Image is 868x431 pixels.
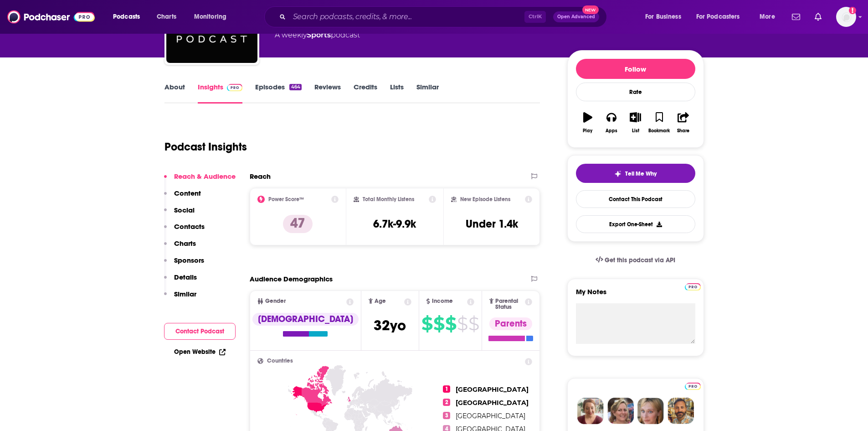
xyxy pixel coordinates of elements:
[685,383,701,390] img: Podchaser Pro
[690,10,753,24] button: open menu
[174,256,204,265] p: Sponsors
[632,128,639,134] div: List
[157,10,176,23] span: Charts
[836,7,856,27] span: Logged in as ElaineatWink
[760,10,775,23] span: More
[576,59,695,79] button: Follow
[227,84,243,91] img: Podchaser Pro
[289,10,524,24] input: Search podcasts, credits, & more...
[645,10,681,23] span: For Business
[188,10,238,24] button: open menu
[416,83,439,104] a: Similar
[354,83,377,104] a: Credits
[576,83,695,101] div: Rate
[671,106,695,139] button: Share
[677,128,689,134] div: Share
[443,385,450,393] span: 1
[307,31,331,39] a: Sports
[582,5,599,14] span: New
[267,358,293,364] span: Countries
[753,10,786,24] button: open menu
[314,83,341,104] a: Reviews
[607,398,634,424] img: Barbara Profile
[174,348,226,356] a: Open Website
[164,256,204,273] button: Sponsors
[648,128,670,134] div: Bookmark
[457,317,467,331] span: $
[456,412,525,420] span: [GEOGRAPHIC_DATA]
[265,298,286,304] span: Gender
[588,249,683,271] a: Get this podcast via API
[113,10,140,23] span: Podcasts
[623,106,647,139] button: List
[268,196,304,203] h2: Power Score™
[273,6,616,27] div: Search podcasts, credits, & more...
[255,83,301,104] a: Episodes464
[164,323,236,340] button: Contact Podcast
[164,140,247,154] h1: Podcast Insights
[576,287,695,303] label: My Notes
[614,170,621,177] img: tell me why sparkle
[696,10,740,23] span: For Podcasters
[605,256,675,264] span: Get this podcast via API
[374,317,406,334] span: 32 yo
[107,10,152,24] button: open menu
[456,385,529,394] span: [GEOGRAPHIC_DATA]
[198,83,243,104] a: InsightsPodchaser Pro
[174,222,205,231] p: Contacts
[576,106,600,139] button: Play
[252,313,359,326] div: [DEMOGRAPHIC_DATA]
[577,398,604,424] img: Sydney Profile
[553,11,599,22] button: Open AdvancedNew
[432,298,453,304] span: Income
[600,106,623,139] button: Apps
[390,83,404,104] a: Lists
[164,273,197,290] button: Details
[7,8,95,26] img: Podchaser - Follow, Share and Rate Podcasts
[275,30,360,41] div: A weekly podcast
[174,239,196,248] p: Charts
[164,172,236,189] button: Reach & Audience
[685,283,701,291] img: Podchaser Pro
[174,206,195,214] p: Social
[151,10,182,24] a: Charts
[576,215,695,233] button: Export One-Sheet
[250,275,333,283] h2: Audience Demographics
[164,222,205,239] button: Contacts
[421,317,432,331] span: $
[373,217,416,231] h3: 6.7k-9.9k
[194,10,226,23] span: Monitoring
[524,11,546,23] span: Ctrl K
[375,298,386,304] span: Age
[460,196,510,203] h2: New Episode Listens
[836,7,856,27] img: User Profile
[583,128,592,134] div: Play
[164,206,195,223] button: Social
[456,399,529,407] span: [GEOGRAPHIC_DATA]
[174,273,197,281] p: Details
[788,9,804,25] a: Show notifications dropdown
[164,83,185,104] a: About
[639,10,693,24] button: open menu
[849,7,856,14] svg: Add a profile image
[576,190,695,208] a: Contact This Podcast
[466,217,518,231] h3: Under 1.4k
[836,7,856,27] button: Show profile menu
[174,172,236,181] p: Reach & Audience
[606,128,617,134] div: Apps
[445,317,456,331] span: $
[685,282,701,291] a: Pro website
[489,317,532,330] div: Parents
[289,84,301,90] div: 464
[174,189,201,197] p: Content
[685,381,701,390] a: Pro website
[443,399,450,406] span: 2
[164,239,196,256] button: Charts
[164,189,201,206] button: Content
[576,164,695,183] button: tell me why sparkleTell Me Why
[495,298,524,310] span: Parental Status
[433,317,444,331] span: $
[637,398,664,424] img: Jules Profile
[283,215,313,233] p: 47
[164,290,196,306] button: Similar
